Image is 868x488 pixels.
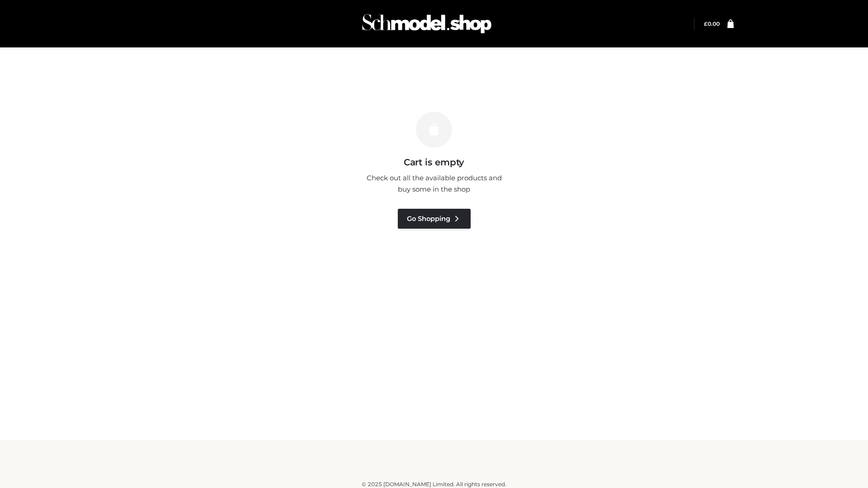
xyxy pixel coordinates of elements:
[398,209,471,229] a: Go Shopping
[362,172,506,195] p: Check out all the available products and buy some in the shop
[359,6,495,42] img: Schmodel Admin 964
[704,20,720,27] a: £0.00
[704,20,708,27] span: £
[155,157,713,168] h3: Cart is empty
[704,20,720,27] bdi: 0.00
